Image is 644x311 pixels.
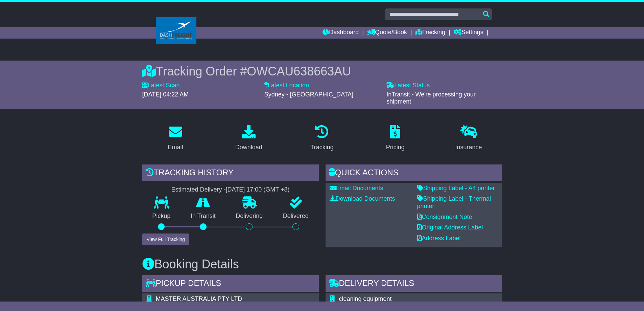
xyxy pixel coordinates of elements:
label: Latest Location [264,82,309,89]
label: Latest Status [386,82,430,89]
a: Insurance [451,123,486,154]
span: Sydney - [GEOGRAPHIC_DATA] [264,91,353,98]
a: Quote/Book [367,27,407,39]
p: In Transit [181,213,226,220]
div: Pickup Details [142,275,319,293]
div: [DATE] 17:00 (GMT +8) [226,186,290,194]
a: Email [163,123,187,154]
h3: Booking Details [142,258,502,271]
a: Download [231,123,267,154]
div: Tracking [310,143,333,152]
div: Email [168,143,183,152]
div: Quick Actions [326,164,502,183]
a: Email Documents [330,185,383,192]
a: Consignment Note [417,214,472,220]
p: Pickup [142,213,181,220]
a: Pricing [382,123,409,154]
a: Dashboard [323,27,359,39]
span: MASTER AUSTRALIA PTY LTD [156,295,242,302]
div: Tracking history [142,164,319,183]
span: InTransit - We're processing your shipment [386,91,476,105]
label: Latest Scan [142,82,180,89]
div: Estimated Delivery - [142,186,319,194]
p: Delivering [226,213,273,220]
a: Shipping Label - Thermal printer [417,195,491,209]
a: Download Documents [330,195,395,202]
div: Download [235,143,262,152]
div: Delivery Details [326,275,502,293]
div: Tracking Order # [142,64,502,79]
div: Pricing [386,143,405,152]
a: Settings [454,27,483,39]
div: Insurance [455,143,482,152]
p: Delivered [273,213,319,220]
span: OWCAU638663AU [247,64,351,78]
a: Tracking [306,123,338,154]
a: Original Address Label [417,224,483,231]
button: View Full Tracking [142,234,189,245]
a: Tracking [415,27,445,39]
a: Shipping Label - A4 printer [417,185,495,192]
a: Address Label [417,235,461,242]
span: cleaning equipment [339,295,392,302]
span: [DATE] 04:22 AM [142,91,189,98]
